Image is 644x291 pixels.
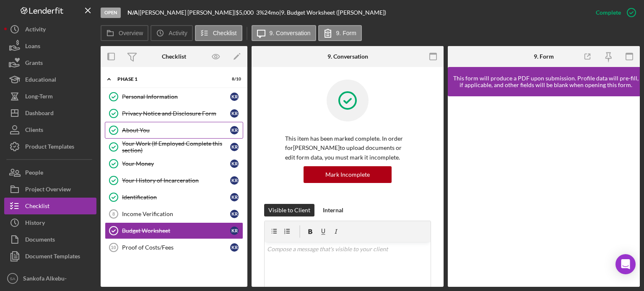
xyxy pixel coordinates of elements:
[268,204,310,216] div: Visible to Client
[252,25,316,41] button: 9. Conversation
[230,210,239,218] div: K R
[25,231,55,250] div: Documents
[122,140,230,154] div: Your Work (If Employed Complete this section)
[230,93,239,101] div: K R
[4,231,96,248] button: Documents
[304,166,392,183] button: Mark Incomplete
[456,105,632,278] iframe: Lenderfit form
[4,248,96,265] button: Document Templates
[140,9,236,16] div: [PERSON_NAME] [PERSON_NAME] |
[111,245,116,250] tspan: 10
[279,9,386,16] div: | 9. Budget Worksheet ([PERSON_NAME])
[25,164,43,183] div: People
[105,189,243,206] a: IdentificationKR
[4,164,96,181] button: People
[256,9,264,16] div: 3 %
[122,110,230,117] div: Privacy Notice and Disclosure Form
[25,248,80,267] div: Document Templates
[25,214,45,233] div: History
[230,126,239,134] div: K R
[264,204,314,216] button: Visible to Client
[327,53,368,60] div: 9. Conversation
[587,4,640,21] button: Complete
[285,134,410,162] p: This item has been marked complete. In order for [PERSON_NAME] to upload documents or edit form d...
[105,222,243,239] a: Budget WorksheetKR
[105,155,243,172] a: Your MoneyKR
[122,160,230,167] div: Your Money
[230,243,239,252] div: K R
[236,9,254,16] span: $5,000
[230,160,239,168] div: K R
[318,25,362,41] button: 9. Form
[230,176,239,185] div: K R
[325,166,370,183] div: Mark Incomplete
[336,30,356,36] label: 9. Form
[122,177,230,184] div: Your History of Incarceration
[105,206,243,222] a: 8Income VerificationKR
[4,181,96,198] button: Project Overview
[105,239,243,256] a: 10Proof of Costs/FeesKR
[105,88,243,105] a: Personal InformationKR
[195,25,242,41] button: Checklist
[4,270,96,287] button: SASankofa Alkebu-[GEOGRAPHIC_DATA]
[4,198,96,214] button: Checklist
[4,214,96,231] button: History
[534,53,554,60] div: 9. Form
[596,4,621,21] div: Complete
[162,53,186,60] div: Checklist
[25,181,71,200] div: Project Overview
[25,198,49,216] div: Checklist
[105,122,243,139] a: About YouKR
[122,127,230,134] div: About You
[230,143,239,151] div: K R
[226,77,241,82] div: 8 / 10
[122,244,230,251] div: Proof of Costs/Fees
[151,25,192,41] button: Activity
[105,139,243,155] a: Your Work (If Employed Complete this section)KR
[127,9,140,16] div: |
[213,30,237,36] label: Checklist
[452,75,640,88] div: This form will produce a PDF upon submission. Profile data will pre-fill, if applicable, and othe...
[122,211,230,217] div: Income Verification
[117,77,220,82] div: Phase 1
[112,211,115,216] tspan: 8
[122,227,230,234] div: Budget Worksheet
[230,109,239,118] div: K R
[101,25,148,41] button: Overview
[264,9,279,16] div: 24 mo
[105,172,243,189] a: Your History of IncarcerationKR
[169,30,187,36] label: Activity
[615,254,636,274] div: Open Intercom Messenger
[323,204,343,216] div: Internal
[122,194,230,201] div: Identification
[101,8,121,18] div: Open
[127,9,138,16] b: N/A
[230,193,239,201] div: K R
